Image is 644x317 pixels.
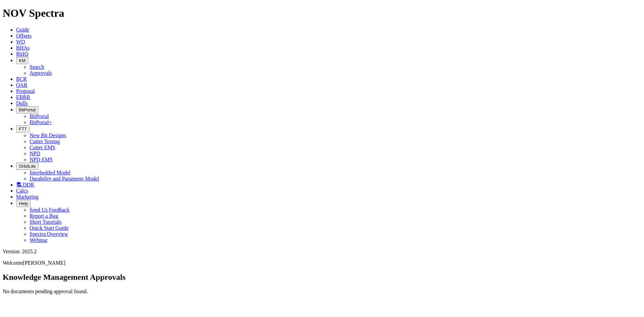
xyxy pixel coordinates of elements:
p: No documents pending approval found. [3,288,641,295]
a: Offsets [16,33,32,39]
a: WD [16,39,25,45]
a: BHAs [16,45,30,51]
span: KM [19,58,25,63]
a: OAR [16,82,28,88]
a: Spectra Overview [30,231,68,237]
p: Welcome [3,260,641,266]
span: DDR [23,182,34,188]
a: Approvals [30,70,52,76]
a: New Bit Designs [30,133,66,138]
a: BitIQ [16,51,28,57]
a: EBRR [16,94,30,100]
a: Proposal [16,88,35,94]
a: Marketing [16,194,39,200]
span: FTT [19,126,27,131]
button: KM [16,57,28,64]
a: BitPortal [30,113,49,119]
button: Help [16,200,31,207]
button: FTT [16,125,30,133]
h1: NOV Spectra [3,7,641,19]
a: Webinar [30,237,48,243]
div: Version: 2025.2 [3,249,641,255]
button: BitPortal [16,106,38,113]
a: Cutter EMS [30,145,55,150]
a: Interbedded Model [30,170,70,175]
a: Report a Bug [30,213,58,219]
a: Dulls [16,100,28,106]
a: BitPortal+ [30,119,52,125]
button: OrbitLite [16,163,38,170]
a: Short Tutorials [30,219,62,225]
span: Help [19,201,28,206]
a: NPD [30,151,40,156]
a: DDR [16,182,34,188]
a: Durability and Parameter Model [30,176,99,181]
a: BCR [16,76,27,82]
a: Send Us Feedback [30,207,69,213]
a: Cutter Testing [30,139,60,144]
h2: Knowledge Management Approvals [3,273,641,282]
a: Calcs [16,188,28,194]
a: Quick Start Guide [30,225,68,231]
a: NPD EMS [30,157,53,162]
span: [PERSON_NAME] [23,260,65,266]
span: BitPortal [19,107,36,112]
a: Guide [16,27,29,33]
span: OrbitLite [19,164,36,169]
a: Search [30,64,44,70]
